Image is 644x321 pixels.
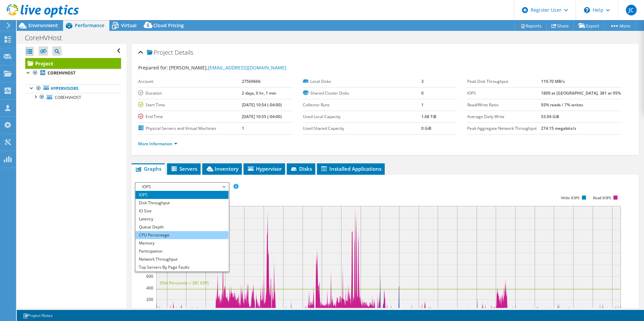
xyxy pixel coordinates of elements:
[574,20,605,31] a: Export
[136,255,228,263] li: Network Throughput
[242,90,276,96] b: 2 days, 0 hr, 1 min
[290,165,312,172] span: Disks
[467,113,541,120] label: Average Daily Write
[421,114,436,119] b: 1.68 TiB
[421,78,424,84] b: 3
[153,22,184,29] span: Cloud Pricing
[136,263,228,271] li: Top Servers By Page Faults
[320,165,381,172] span: Installed Applications
[146,297,153,302] text: 200
[25,84,121,93] a: Hypervisors
[303,113,421,120] label: Used Local Capacity
[147,49,173,56] span: Project
[25,58,121,69] a: Project
[242,114,282,119] b: [DATE] 10:55 (-04:00)
[421,90,424,96] b: 0
[561,196,580,200] text: Write IOPS
[138,90,242,97] label: Duration
[541,90,621,96] b: 1809 at [GEOGRAPHIC_DATA], 381 at 95%
[48,70,75,76] b: COREHVHOST
[135,165,161,172] span: Graphs
[541,114,559,119] b: 53.94 GiB
[25,69,121,77] a: COREHVHOST
[421,102,424,108] b: 1
[467,90,541,97] label: IOPS
[303,90,421,97] label: Shared Cluster Disks
[206,165,238,172] span: Inventory
[160,280,209,286] text: 95th Percentile = 381 IOPS
[29,22,58,29] span: Environment
[421,125,431,131] b: 0 GiB
[146,273,153,279] text: 600
[136,207,228,215] li: IO Size
[467,125,541,132] label: Peak Aggregate Network Throughput
[584,7,590,13] svg: \n
[136,231,228,239] li: CPU Percentage
[303,78,421,85] label: Local Disks
[18,311,57,320] a: Project Notes
[55,95,81,100] span: COREHVHOST
[146,285,153,291] text: 400
[242,78,261,84] b: 27569666
[541,125,576,131] b: 274.15 megabits/s
[136,215,228,223] li: Latency
[138,102,242,108] label: Start Time
[467,78,541,85] label: Peak Disk Throughput
[25,93,121,102] a: COREHVHOST
[242,125,244,131] b: 1
[467,102,541,108] label: Read/Write Ratio
[247,165,282,172] span: Hypervisor
[170,165,197,172] span: Servers
[515,20,547,31] a: Reports
[541,102,583,108] b: 93% reads / 7% writes
[546,20,574,31] a: Share
[136,191,228,199] li: IOPS
[22,34,72,42] h1: CoreHVHost
[604,20,636,31] a: More
[138,113,242,120] label: End Time
[138,141,177,147] a: More Information
[136,199,228,207] li: Disk Throughput
[626,5,637,15] span: JC
[303,102,421,108] label: Collector Runs
[138,64,168,71] label: Prepared for:
[75,22,104,29] span: Performance
[136,239,228,247] li: Memory
[136,223,228,231] li: Queue Depth
[593,196,611,200] text: Read IOPS
[138,78,242,85] label: Account
[169,64,286,71] span: [PERSON_NAME],
[139,183,225,191] span: IOPS
[175,48,193,56] span: Details
[121,22,137,29] span: Virtual
[242,102,282,108] b: [DATE] 10:54 (-04:00)
[303,125,421,132] label: Used Shared Capacity
[541,78,565,84] b: 119.70 MB/s
[138,125,242,132] label: Physical Servers and Virtual Machines
[136,247,228,255] li: Participation
[208,64,286,71] a: [EMAIL_ADDRESS][DOMAIN_NAME]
